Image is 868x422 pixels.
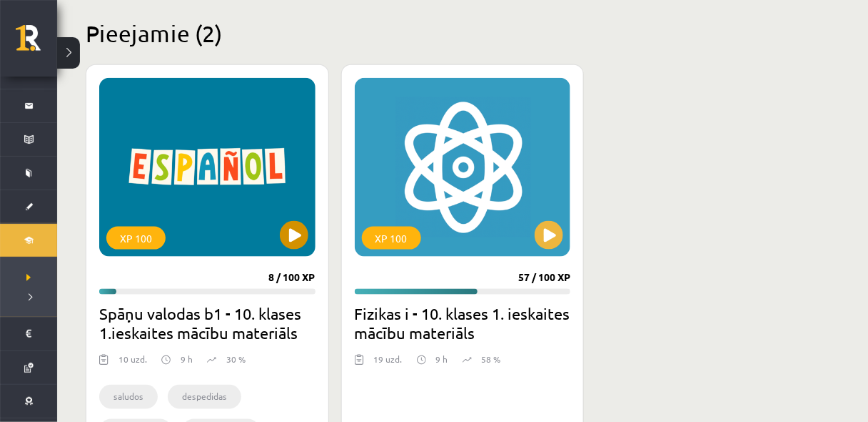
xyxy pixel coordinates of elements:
p: 30 % [226,353,246,366]
p: 9 h [436,353,448,366]
li: saludos [99,385,158,409]
h2: Fizikas i - 10. klases 1. ieskaites mācību materiāls [355,303,571,343]
p: 9 h [181,353,193,366]
p: 58 % [482,353,501,366]
h2: Spāņu valodas b1 - 10. klases 1.ieskaites mācību materiāls [99,303,316,343]
li: despedidas [168,385,241,409]
h2: Pieejamie (2) [86,19,839,47]
div: 10 uzd. [118,353,147,375]
div: XP 100 [362,227,421,250]
div: XP 100 [106,227,166,250]
a: Rīgas 1. Tālmācības vidusskola [16,25,57,61]
div: 19 uzd. [374,353,403,375]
